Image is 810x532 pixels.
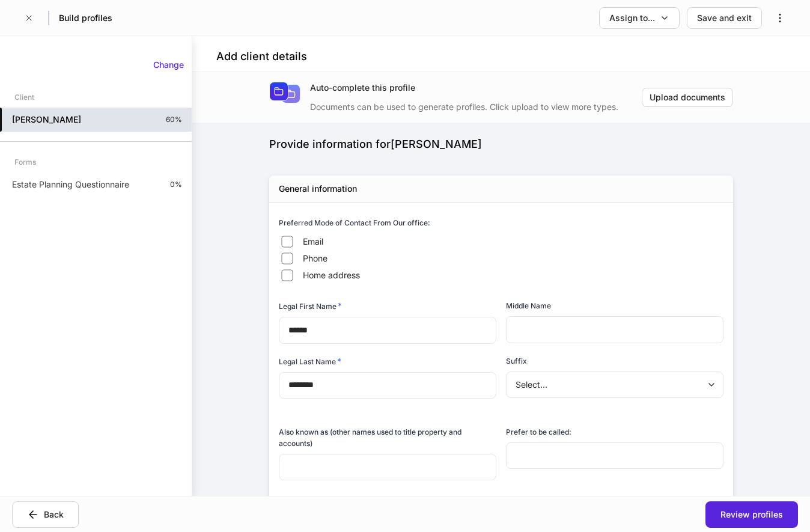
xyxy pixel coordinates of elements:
h5: [PERSON_NAME] [12,114,81,126]
button: Back [12,501,79,528]
div: Forms [14,151,36,173]
button: Assign to... [599,7,680,29]
span: Phone [303,252,327,264]
div: Client [14,87,34,108]
h6: Preferred Mode of Contact From Our office: [279,217,430,228]
div: Documents can be used to generate profiles. Click upload to view more types. [310,94,642,113]
div: Review profiles [720,509,783,521]
h6: Legal Last Name [279,355,341,367]
h6: Prefer to be called: [506,426,571,438]
p: 60% [166,115,182,124]
div: Select... [506,371,723,398]
button: Upload documents [642,88,733,107]
h4: Add client details [216,49,307,64]
div: Save and exit [697,12,752,24]
h6: Suffix [506,355,527,367]
button: Change [145,55,192,75]
button: Review profiles [705,501,798,528]
h6: Also known as (other names used to title property and accounts) [279,426,496,449]
p: 0% [170,180,182,189]
h5: General information [279,183,357,195]
div: Provide information for [PERSON_NAME] [269,137,733,151]
p: Estate Planning Questionnaire [12,179,129,191]
span: Home address [303,269,360,281]
h6: Middle Name [506,300,551,311]
div: Change [153,59,184,71]
div: Assign to... [609,12,655,24]
button: Save and exit [687,7,762,29]
h6: Legal First Name [279,300,342,312]
span: Email [303,236,323,248]
div: Auto-complete this profile [310,82,642,94]
div: Back [44,509,64,521]
div: Upload documents [650,91,725,103]
h5: Build profiles [59,12,112,24]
